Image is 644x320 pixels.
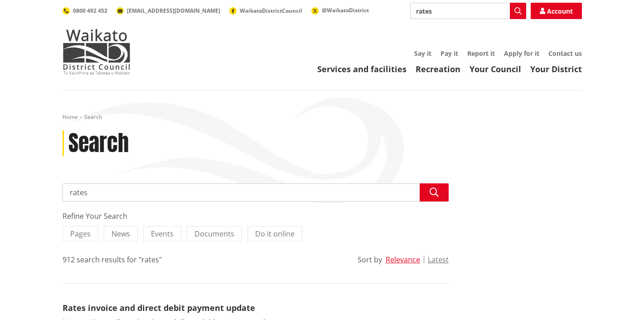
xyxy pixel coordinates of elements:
[530,64,582,74] a: Your District
[467,49,495,58] a: Report it
[317,64,407,74] a: Services and facilities
[322,6,369,14] span: @WaikatoDistrict
[255,229,295,239] span: Do it online
[311,6,369,14] a: @WaikatoDistrict
[504,49,539,58] a: Apply for it
[441,49,458,58] a: Pay it
[63,254,162,265] div: 912 search results for "rates"
[63,113,78,121] a: Home
[428,256,449,264] button: Latest
[84,113,102,121] span: Search
[358,254,382,265] div: Sort by
[229,7,302,15] a: WaikatoDistrictCouncil
[70,229,91,239] span: Pages
[127,7,220,15] span: [EMAIL_ADDRESS][DOMAIN_NAME]
[68,130,129,157] h1: Search
[531,3,582,19] a: Account
[414,49,431,58] a: Say it
[386,256,420,264] button: Relevance
[63,211,449,222] div: Refine Your Search
[63,183,449,202] input: Search input
[63,302,255,313] a: Rates invoice and direct debit payment update
[470,64,521,74] a: Your Council
[63,29,131,74] img: Waikato District Council - Te Kaunihera aa Takiwaa o Waikato
[548,49,582,58] a: Contact us
[63,113,582,121] nav: breadcrumb
[194,229,234,239] span: Documents
[63,7,107,15] a: 0800 492 452
[410,3,526,19] input: Search input
[111,229,130,239] span: News
[73,7,107,15] span: 0800 492 452
[416,64,460,74] a: Recreation
[240,7,302,15] span: WaikatoDistrictCouncil
[116,7,220,15] a: [EMAIL_ADDRESS][DOMAIN_NAME]
[151,229,174,239] span: Events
